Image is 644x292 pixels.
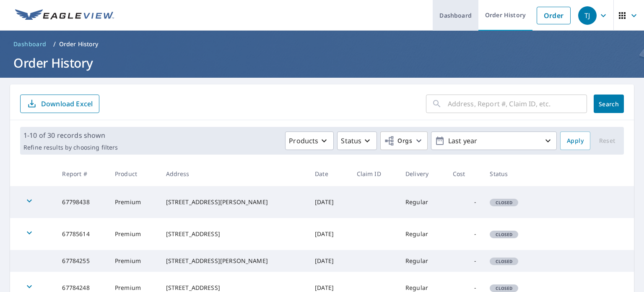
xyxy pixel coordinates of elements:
[166,257,302,265] div: [STREET_ADDRESS][PERSON_NAME]
[55,218,108,250] td: 67785614
[55,161,108,186] th: Report #
[594,95,624,113] button: Search
[431,132,557,150] button: Last year
[446,250,483,272] td: -
[10,54,634,71] h1: Order History
[23,130,118,140] p: 1-10 of 30 records shown
[108,250,159,272] td: Premium
[285,132,334,150] button: Products
[399,186,446,218] td: Regular
[166,284,302,292] div: [STREET_ADDRESS]
[289,136,318,146] p: Products
[10,37,634,51] nav: breadcrumb
[108,161,159,186] th: Product
[108,186,159,218] td: Premium
[59,40,99,48] p: Order History
[399,250,446,272] td: Regular
[20,95,99,113] button: Download Excel
[337,132,377,150] button: Status
[55,186,108,218] td: 67798438
[308,218,350,250] td: [DATE]
[399,161,446,186] th: Delivery
[308,186,350,218] td: [DATE]
[159,161,309,186] th: Address
[53,39,56,49] li: /
[483,161,549,186] th: Status
[23,144,118,151] p: Refine results by choosing filters
[10,37,50,51] a: Dashboard
[600,100,617,108] span: Search
[166,198,302,206] div: [STREET_ADDRESS][PERSON_NAME]
[491,231,517,237] span: Closed
[537,7,571,24] a: Order
[350,161,399,186] th: Claim ID
[399,218,446,250] td: Regular
[448,92,587,116] input: Address, Report #, Claim ID, etc.
[491,200,517,205] span: Closed
[567,136,584,146] span: Apply
[15,9,114,22] img: EV Logo
[384,136,412,146] span: Orgs
[446,218,483,250] td: -
[55,250,108,272] td: 67784255
[578,6,597,25] div: TJ
[560,132,590,150] button: Apply
[41,99,93,108] p: Download Excel
[13,40,47,48] span: Dashboard
[445,134,543,148] p: Last year
[341,136,361,146] p: Status
[380,132,428,150] button: Orgs
[491,285,517,291] span: Closed
[491,258,517,264] span: Closed
[166,230,302,238] div: [STREET_ADDRESS]
[308,250,350,272] td: [DATE]
[446,186,483,218] td: -
[308,161,350,186] th: Date
[108,218,159,250] td: Premium
[446,161,483,186] th: Cost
